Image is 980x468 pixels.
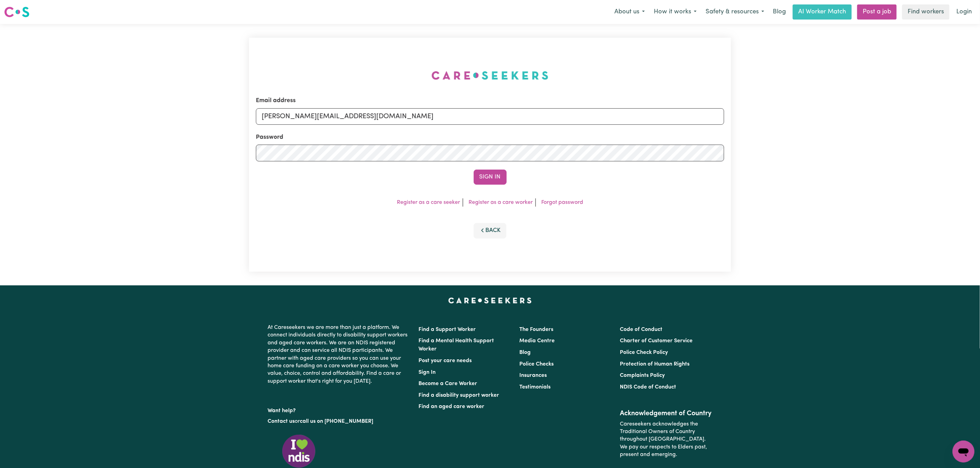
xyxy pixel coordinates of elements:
[519,327,553,332] a: The Founders
[256,96,296,105] label: Email address
[268,415,411,428] p: or
[419,370,436,375] a: Sign In
[519,350,531,355] a: Blog
[268,321,411,388] p: At Careseekers we are more than just a platform. We connect individuals directly to disability su...
[769,4,790,20] a: Blog
[419,393,499,398] a: Find a disability support worker
[419,358,472,364] a: Post your care needs
[620,361,689,367] a: Protection of Human Rights
[300,419,374,424] a: call us on [PHONE_NUMBER]
[649,5,701,19] button: How it works
[620,350,668,355] a: Police Check Policy
[519,361,554,367] a: Police Checks
[448,298,532,303] a: Careseekers home page
[4,6,29,18] img: Careseekers logo
[474,223,507,238] button: Back
[474,170,507,185] button: Sign In
[268,419,295,424] a: Contact us
[541,200,583,205] a: Forgot password
[519,338,555,344] a: Media Centre
[419,381,477,386] a: Become a Care Worker
[519,384,551,390] a: Testimonials
[4,4,29,20] a: Careseekers logo
[620,384,676,390] a: NDIS Code of Conduct
[610,5,649,19] button: About us
[620,338,693,344] a: Charter of Customer Service
[268,404,411,415] p: Want help?
[620,418,712,461] p: Careseekers acknowledges the Traditional Owners of Country throughout [GEOGRAPHIC_DATA]. We pay o...
[469,200,533,205] a: Register as a care worker
[620,409,712,418] h2: Acknowledgement of Country
[620,327,662,332] a: Code of Conduct
[256,108,724,125] input: Email address
[397,200,460,205] a: Register as a care seeker
[256,133,283,142] label: Password
[419,338,494,352] a: Find a Mental Health Support Worker
[953,441,975,463] iframe: Button to launch messaging window, conversation in progress
[857,4,897,20] a: Post a job
[419,327,476,332] a: Find a Support Worker
[793,4,852,20] a: AI Worker Match
[620,373,665,378] a: Complaints Policy
[419,404,485,409] a: Find an aged care worker
[701,5,769,19] button: Safety & resources
[902,4,949,20] a: Find workers
[952,4,976,20] a: Login
[519,373,547,378] a: Insurances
